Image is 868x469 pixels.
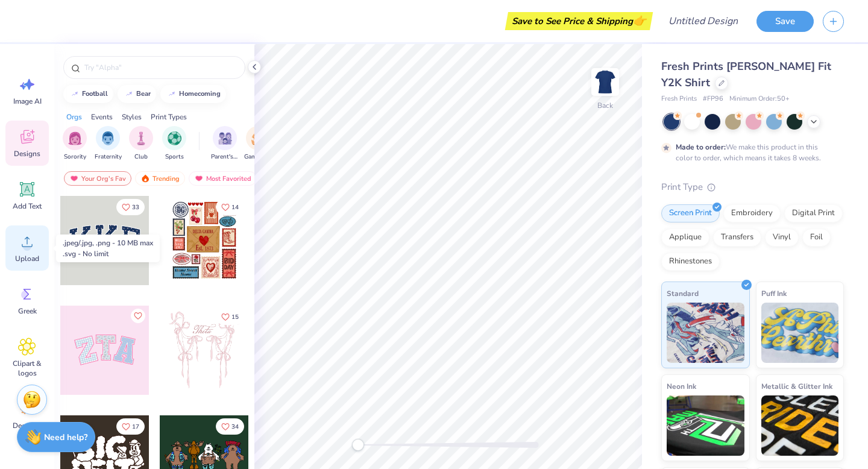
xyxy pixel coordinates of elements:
[162,126,186,162] button: filter button
[167,90,177,98] img: trend_line.gif
[134,131,148,145] img: Club Image
[244,126,272,162] div: filter for Game Day
[18,306,37,316] span: Greek
[69,174,79,183] img: most_fav.gif
[352,439,364,451] div: Accessibility label
[63,238,153,248] div: .jpeg/.jpg, .png - 10 MB max
[194,174,204,183] img: most_fav.gif
[231,314,239,320] span: 15
[216,199,244,215] button: Like
[122,112,142,122] div: Styles
[211,126,239,162] div: filter for Parent's Weekend
[633,13,646,28] span: 👉
[151,112,187,122] div: Print Types
[14,149,40,159] span: Designs
[251,131,265,145] img: Game Day Image
[784,204,843,222] div: Digital Print
[244,153,272,162] span: Game Day
[723,204,781,222] div: Embroidery
[95,153,122,162] span: Fraternity
[667,287,699,300] span: Standard
[593,70,617,94] img: Back
[63,126,87,162] button: filter button
[216,309,244,325] button: Like
[667,303,744,363] img: Standard
[63,126,87,162] div: filter for Sorority
[661,204,720,222] div: Screen Print
[95,126,122,162] div: filter for Fraternity
[703,94,723,104] span: # FP96
[66,112,82,122] div: Orgs
[44,432,87,443] strong: Need help?
[160,85,226,103] button: homecoming
[661,180,844,194] div: Print Type
[132,424,139,430] span: 17
[131,309,145,323] button: Like
[116,418,145,435] button: Like
[64,171,131,186] div: Your Org's Fav
[231,424,239,430] span: 34
[761,380,832,392] span: Metallic & Glitter Ink
[667,395,744,456] img: Neon Ink
[667,380,696,392] span: Neon Ink
[216,418,244,435] button: Like
[95,126,122,162] button: filter button
[189,171,257,186] div: Most Favorited
[83,61,237,74] input: Try "Alpha"
[165,153,184,162] span: Sports
[13,421,42,430] span: Decorate
[661,228,709,247] div: Applique
[118,85,156,103] button: bear
[676,142,726,152] strong: Made to order:
[729,94,790,104] span: Minimum Order: 50 +
[659,9,747,33] input: Untitled Design
[162,126,186,162] div: filter for Sports
[508,12,650,30] div: Save to See Price & Shipping
[661,94,697,104] span: Fresh Prints
[7,359,47,378] span: Clipart & logos
[68,131,82,145] img: Sorority Image
[661,59,831,90] span: Fresh Prints [PERSON_NAME] Fit Y2K Shirt
[761,287,787,300] span: Puff Ink
[82,90,108,97] div: football
[211,126,239,162] button: filter button
[136,90,151,97] div: bear
[91,112,113,122] div: Events
[63,85,113,103] button: football
[13,201,42,211] span: Add Text
[231,204,239,210] span: 14
[761,303,839,363] img: Puff Ink
[124,90,134,98] img: trend_line.gif
[70,90,80,98] img: trend_line.gif
[64,153,86,162] span: Sorority
[13,96,42,106] span: Image AI
[15,254,39,263] span: Upload
[761,395,839,456] img: Metallic & Glitter Ink
[63,248,153,259] div: .svg - No limit
[756,11,814,32] button: Save
[661,253,720,271] div: Rhinestones
[218,131,232,145] img: Parent's Weekend Image
[802,228,831,247] div: Foil
[101,131,115,145] img: Fraternity Image
[129,126,153,162] div: filter for Club
[211,153,239,162] span: Parent's Weekend
[676,142,824,163] div: We make this product in this color to order, which means it takes 8 weeks.
[132,204,139,210] span: 33
[597,100,613,111] div: Back
[713,228,761,247] div: Transfers
[116,199,145,215] button: Like
[765,228,799,247] div: Vinyl
[168,131,181,145] img: Sports Image
[129,126,153,162] button: filter button
[244,126,272,162] button: filter button
[135,171,185,186] div: Trending
[140,174,150,183] img: trending.gif
[179,90,221,97] div: homecoming
[134,153,148,162] span: Club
